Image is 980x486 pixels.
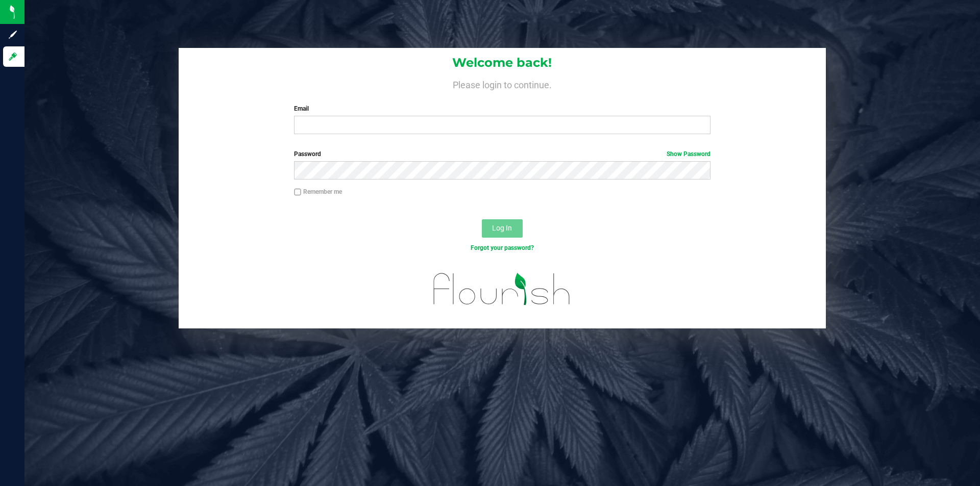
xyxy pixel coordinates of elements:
[179,78,826,90] h4: Please login to continue.
[492,224,512,232] span: Log In
[667,150,710,158] a: Show Password
[294,150,321,158] span: Password
[8,30,18,40] inline-svg: Sign up
[294,189,301,196] input: Remember me
[294,187,342,196] label: Remember me
[471,244,534,251] a: Forgot your password?
[8,52,18,62] inline-svg: Log in
[179,56,826,69] h1: Welcome back!
[482,219,523,238] button: Log In
[294,104,710,113] label: Email
[421,263,583,315] img: flourish_logo.svg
